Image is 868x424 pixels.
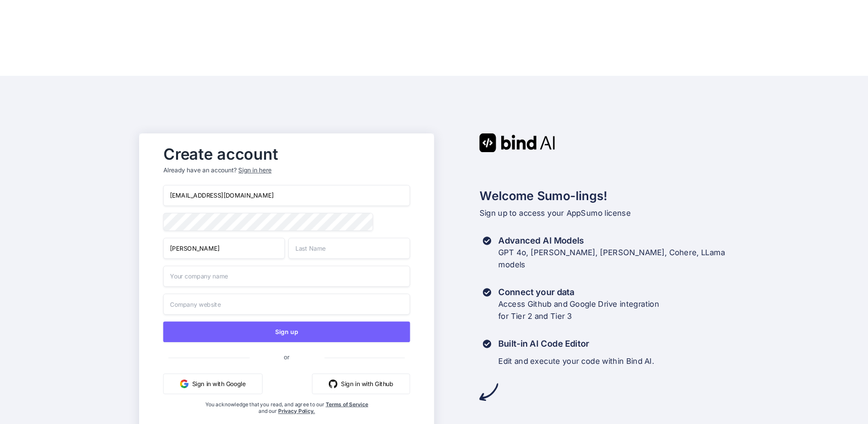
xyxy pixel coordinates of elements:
input: First Name [163,238,285,259]
button: Sign in with Google [163,373,262,394]
button: Sign in with Github [312,373,410,394]
button: Sign up [163,321,410,342]
p: Already have an account? [163,166,410,175]
h3: Advanced AI Models [498,235,725,247]
h3: Built-in AI Code Editor [498,338,654,350]
input: Your company name [163,266,410,287]
input: Email [163,185,410,206]
input: Last Name [288,238,410,259]
a: Privacy Policy. [278,408,315,414]
a: Terms of Service [325,401,368,407]
h2: Create account [163,147,410,161]
span: or [249,346,324,367]
img: github [329,380,337,388]
p: Access Github and Google Drive integration for Tier 2 and Tier 3 [498,298,659,322]
h3: Connect your data [498,287,659,299]
p: GPT 4o, [PERSON_NAME], [PERSON_NAME], Cohere, LLama models [498,247,725,271]
input: Company website [163,294,410,315]
h2: Welcome Sumo-lings! [479,186,729,205]
p: Edit and execute your code within Bind AI. [498,355,654,367]
img: Bind AI logo [479,133,555,152]
p: Sign up to access your AppSumo license [479,207,729,219]
img: arrow [479,383,498,401]
div: Sign in here [238,166,271,175]
img: google [180,380,188,388]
